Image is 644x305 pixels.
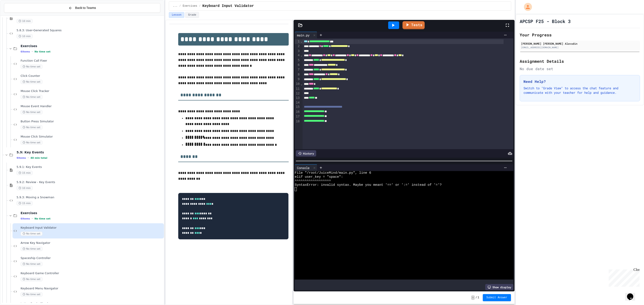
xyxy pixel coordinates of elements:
[520,18,571,24] h1: APCSP F25 - Block 3
[295,39,300,44] div: 1
[523,86,636,95] p: Switch to "Grade View" to access the chat feature and communicate with your teacher for help and ...
[32,217,33,220] span: •
[21,256,163,260] span: Spaceship Controller
[519,2,533,12] div: My Account
[21,262,42,266] span: No time set
[17,186,33,190] span: 10 min
[17,196,163,199] span: 5.9.3: Moving a Snowman
[75,6,96,10] span: Back to Teams
[295,63,300,67] div: 6
[295,179,331,183] span: ^^^^^^^^^^^^^^^^^^
[32,50,33,53] span: •
[202,3,254,9] span: Keyboard Input Validator
[520,58,640,64] h2: Assignment Details
[21,50,30,53] span: 6 items
[2,2,31,28] div: Chat with us now!Close
[4,3,160,13] button: Back to Teams
[17,150,163,154] span: 5.9: Key Events
[21,292,42,297] span: No time set
[402,21,425,29] a: Tests
[625,287,640,301] iframe: chat widget
[485,284,513,290] div: Show display
[21,241,163,245] span: Arrow Key Navigator
[179,4,181,8] span: /
[21,104,163,108] span: Mouse Event Handler
[295,82,300,86] div: 10
[296,150,316,157] div: History
[295,67,300,72] div: 7
[295,87,300,91] div: 11
[21,59,163,63] span: Function Call Fixer
[28,156,29,160] span: •
[295,110,300,114] div: 16
[21,89,163,93] span: Mouse Click Tracker
[478,296,479,299] span: 1
[21,287,163,290] span: Keyboard Menu Navigator
[21,44,163,48] span: Exercises
[17,29,163,32] span: 5.8.3: User-Generated Squares
[295,96,300,100] div: 13
[21,272,163,275] span: Keyboard Game Controller
[21,125,42,130] span: No time set
[295,44,300,49] div: 2
[476,296,477,299] span: /
[521,46,639,49] div: [EMAIL_ADDRESS][DOMAIN_NAME]
[173,4,178,8] span: ...
[21,74,163,78] span: Click Counter
[295,114,300,119] div: 17
[21,140,42,145] span: No time set
[30,157,47,159] span: 40 min total
[295,49,300,53] div: 3
[17,157,26,159] span: 9 items
[295,32,317,38] div: main.py
[295,53,300,58] div: 4
[21,120,163,123] span: Button Press Simulator
[295,58,300,63] div: 5
[21,110,42,114] span: No time set
[21,211,163,215] span: Exercises
[300,40,303,43] span: Fold line
[17,180,163,184] span: 5.9.2: Review - Key Events
[523,79,636,84] h3: Need Help?
[21,226,163,230] span: Keyboard Input Validator
[34,217,51,220] span: No time set
[295,164,317,171] div: Console
[34,50,51,53] span: No time set
[471,295,475,300] span: -
[300,53,303,57] span: Fold line
[17,171,33,175] span: 15 min
[295,72,300,77] div: 8
[295,100,300,105] div: 14
[183,4,197,8] span: Exercises
[17,19,33,23] span: 10 min
[520,32,640,38] h2: Your Progress
[295,183,442,187] span: SyntaxError: invalid syntax. Maybe you meant '==' or ':=' instead of '='?
[21,247,42,251] span: No time set
[295,77,300,82] div: 9
[185,12,199,18] button: Grade
[295,171,371,175] span: File "/root/JuiceMind/main.py", line 6
[169,12,184,18] button: Lesson
[21,217,30,220] span: 6 items
[520,66,640,71] div: No due date set
[521,42,639,46] div: [PERSON_NAME] [PERSON_NAME] Alavudin
[295,105,300,109] div: 15
[300,82,303,86] span: Fold line
[295,165,312,170] div: Console
[486,296,507,299] span: Submit Answer
[21,65,42,69] span: No time set
[295,175,343,179] span: elif user_key = "space":
[17,201,33,205] span: 15 min
[17,165,163,169] span: 5.9.1: Key Events
[295,33,312,38] div: main.py
[17,34,33,38] span: 10 min
[21,80,42,84] span: No time set
[21,135,163,139] span: Mouse Click Simulator
[295,91,300,96] div: 12
[607,268,640,287] iframe: chat widget
[21,95,42,99] span: No time set
[483,294,511,301] button: Submit Answer
[295,119,300,124] div: 18
[21,277,42,281] span: No time set
[199,4,201,8] span: /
